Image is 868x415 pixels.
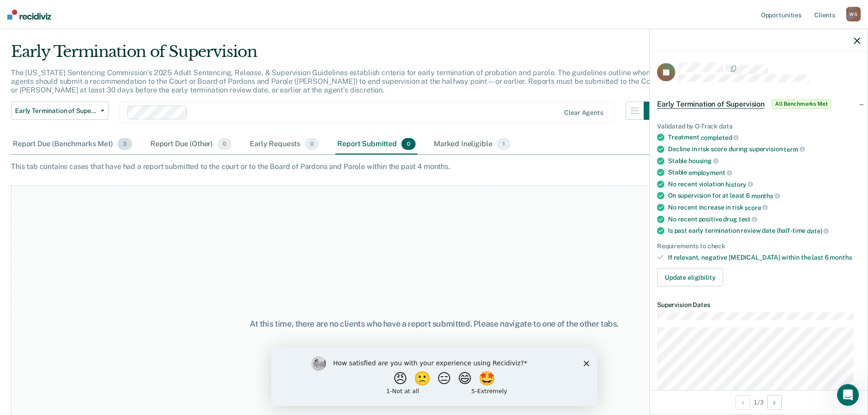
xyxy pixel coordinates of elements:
div: At this time, there are no clients who have a report submitted. Please navigate to one of the oth... [223,319,646,329]
span: Early Termination of Supervision [657,99,765,108]
div: No recent violation [668,180,860,188]
span: 0 [401,138,416,150]
img: Recidiviz [7,10,51,20]
span: score [745,204,768,211]
div: On supervision for at least 6 [668,192,860,200]
div: 1 / 3 [650,390,868,414]
button: Update eligibility [657,268,723,287]
iframe: Intercom live chat [837,384,859,406]
span: 1 [497,138,510,150]
p: The [US_STATE] Sentencing Commission’s 2025 Adult Sentencing, Release, & Supervision Guidelines e... [11,68,659,94]
iframe: Survey by Kim from Recidiviz [271,347,597,406]
div: Treatment [668,133,860,142]
span: Early Termination of Supervision [15,107,97,115]
div: Report Due (Other) [149,134,233,154]
div: Marked Ineligible [432,134,512,154]
span: employment [688,169,732,176]
div: W S [846,7,861,21]
div: Is past early termination review date (half-time [668,227,860,235]
span: All Benchmarks Met [772,99,831,108]
span: history [725,180,753,188]
div: Clear agents [564,109,603,117]
div: If relevant, negative [MEDICAL_DATA] within the last 6 [668,253,860,261]
span: test [739,215,757,223]
span: term [784,145,805,153]
div: Report Submitted [335,134,417,154]
div: No recent increase in risk [668,204,860,212]
span: completed [701,134,739,141]
div: Report Due (Benchmarks Met) [11,134,134,154]
span: months [751,192,780,200]
span: 3 [118,138,132,150]
span: months [830,253,852,261]
button: Next Opportunity [767,395,782,410]
span: date) [807,227,829,235]
div: Validated by O-Track data [657,122,860,130]
div: Early Requests [248,134,321,154]
div: This tab contains cases that have had a report submitted to the court or to the Board of Pardons ... [11,162,857,171]
div: Decline in risk score during supervision [668,145,860,154]
div: Stable [668,157,860,165]
div: Stable [668,169,860,177]
span: 0 [217,138,231,150]
dt: Supervision Dates [657,301,860,309]
span: 0 [305,138,319,150]
div: Early Termination of SupervisionAll Benchmarks Met [650,89,868,118]
div: No recent positive drug [668,215,860,223]
div: Requirements to check [657,242,860,250]
div: Early Termination of Supervision [11,42,662,68]
span: housing [688,157,719,164]
button: Previous Opportunity [735,395,750,410]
